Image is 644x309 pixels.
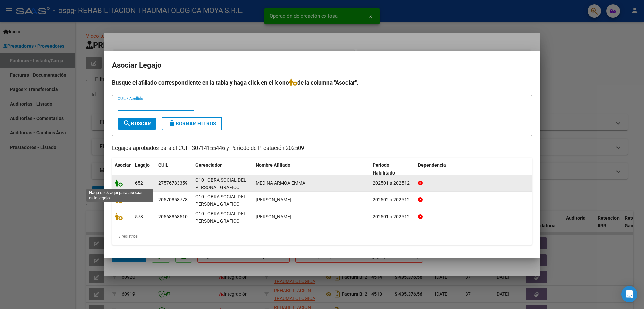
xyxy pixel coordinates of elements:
span: Gerenciador [195,162,222,168]
span: 578 [135,214,143,219]
span: O10 - OBRA SOCIAL DEL PERSONAL GRAFICO [195,211,246,224]
div: 20568868510 [158,213,188,221]
datatable-header-cell: Asociar [112,158,132,180]
span: Periodo Habilitado [373,162,395,176]
span: Dependencia [418,162,446,168]
span: Borrar Filtros [168,121,216,127]
span: O10 - OBRA SOCIAL DEL PERSONAL GRAFICO [195,194,246,207]
div: 202502 a 202512 [373,196,413,204]
h4: Busque el afiliado correspondiente en la tabla y haga click en el ícono de la columna "Asociar". [112,78,532,87]
div: 202501 a 202512 [373,179,413,187]
datatable-header-cell: Dependencia [415,158,532,180]
span: 643 [135,197,143,202]
div: 20570858778 [158,196,188,204]
mat-icon: search [123,119,131,127]
button: Buscar [118,118,156,130]
span: CUIL [158,162,168,168]
span: BENITEZ JUNIOR BENJAMIN [256,197,291,202]
span: Legajo [135,162,150,168]
p: Legajos aprobados para el CUIT 30714155446 y Período de Prestación 202509 [112,144,532,153]
div: 27576783359 [158,179,188,187]
datatable-header-cell: Periodo Habilitado [370,158,415,180]
datatable-header-cell: CUIL [156,158,193,180]
h2: Asociar Legajo [112,59,532,72]
span: MEDINA ARMOA EMMA [256,180,305,186]
span: Buscar [123,121,151,127]
span: Nombre Afiliado [256,162,290,168]
datatable-header-cell: Nombre Afiliado [253,158,370,180]
div: Open Intercom Messenger [621,286,637,302]
span: 652 [135,180,143,186]
datatable-header-cell: Gerenciador [193,158,253,180]
mat-icon: delete [168,119,176,127]
div: 202501 a 202512 [373,213,413,221]
span: O10 - OBRA SOCIAL DEL PERSONAL GRAFICO [195,177,246,190]
span: FERNANDEZ LUCIANO GUSTAVO [256,214,291,219]
div: 3 registros [112,228,532,245]
span: Asociar [115,162,131,168]
button: Borrar Filtros [162,117,222,130]
datatable-header-cell: Legajo [132,158,156,180]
